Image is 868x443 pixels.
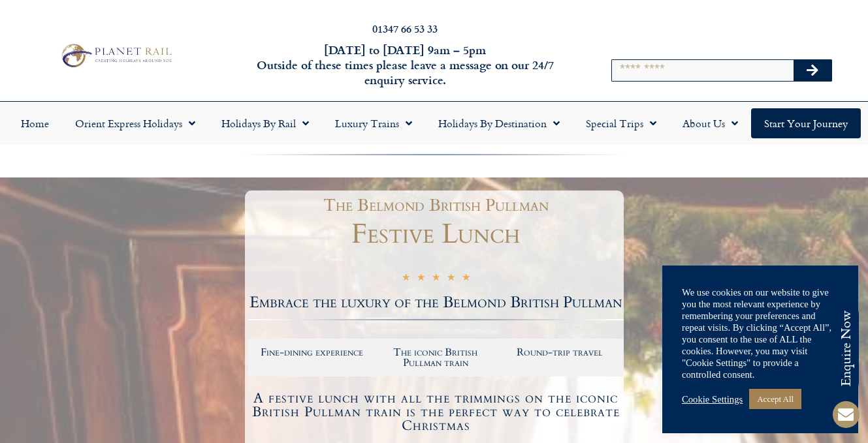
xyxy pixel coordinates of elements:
[208,108,322,138] a: Holidays by Rail
[402,269,470,286] div: 5/5
[62,108,208,138] a: Orient Express Holidays
[751,108,861,138] a: Start your Journey
[257,347,368,358] h2: Fine-dining experience
[402,271,410,286] i: ★
[57,41,175,70] img: Planet Rail Train Holidays Logo
[250,391,622,433] h4: A festive lunch with all the trimmings on the iconic British Pullman train is the perfect way to ...
[504,347,615,358] h2: Round-trip travel
[462,271,470,286] i: ★
[749,389,801,409] a: Accept All
[255,197,617,214] h1: The Belmond British Pullman
[432,271,440,286] i: ★
[669,108,751,138] a: About Us
[417,271,425,286] i: ★
[248,221,624,248] h1: Festive Lunch
[234,42,575,88] h6: [DATE] to [DATE] 9am – 5pm Outside of these times please leave a message on our 24/7 enquiry serv...
[447,271,455,286] i: ★
[8,108,62,138] a: Home
[248,295,624,311] h2: Embrace the luxury of the Belmond British Pullman
[7,108,861,138] nav: Menu
[425,108,573,138] a: Holidays by Destination
[794,60,831,81] button: Search
[573,108,669,138] a: Special Trips
[682,286,839,380] div: We use cookies on our website to give you the most relevant experience by remembering your prefer...
[380,347,491,368] h2: The iconic British Pullman train
[682,393,743,405] a: Cookie Settings
[322,108,425,138] a: Luxury Trains
[372,21,438,36] a: 01347 66 53 33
